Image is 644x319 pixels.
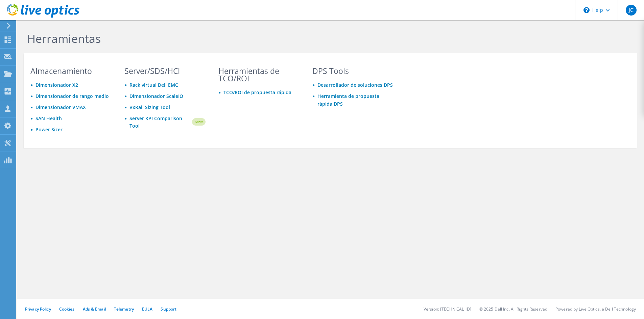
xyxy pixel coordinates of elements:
a: Support [161,306,176,312]
a: Rack virtual Dell EMC [129,82,178,88]
li: Powered by Live Optics, a Dell Technology [555,306,636,312]
li: Version: [TECHNICAL_ID] [424,306,471,312]
a: Herramienta de propuesta rápida DPS [317,93,379,107]
h3: DPS Tools [312,67,393,75]
a: Dimensionador ScaleIO [129,93,183,99]
a: VxRail Sizing Tool [129,104,170,110]
a: EULA [142,306,152,312]
h3: Almacenamiento [30,67,112,75]
a: Telemetry [114,306,134,312]
a: Dimensionador VMAX [35,104,86,110]
li: © 2025 Dell Inc. All Rights Reserved [479,306,547,312]
a: Cookies [59,306,75,312]
a: Dimensionador de rango medio [35,93,109,99]
a: Privacy Policy [25,306,51,312]
a: Server KPI Comparison Tool [129,115,191,130]
a: TCO/ROI de propuesta rápida [223,89,291,96]
span: JC [626,5,637,16]
a: SAN Health [35,115,62,122]
img: new-badge.svg [191,114,206,130]
a: Power Sizer [35,126,63,133]
h3: Herramientas de TCO/ROI [218,67,300,82]
a: Ads & Email [83,306,106,312]
h1: Herramientas [27,31,483,46]
h3: Server/SDS/HCI [124,67,206,75]
svg: \n [583,7,590,13]
a: Dimensionador X2 [35,82,78,88]
a: Desarrollador de soluciones DPS [317,82,393,88]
